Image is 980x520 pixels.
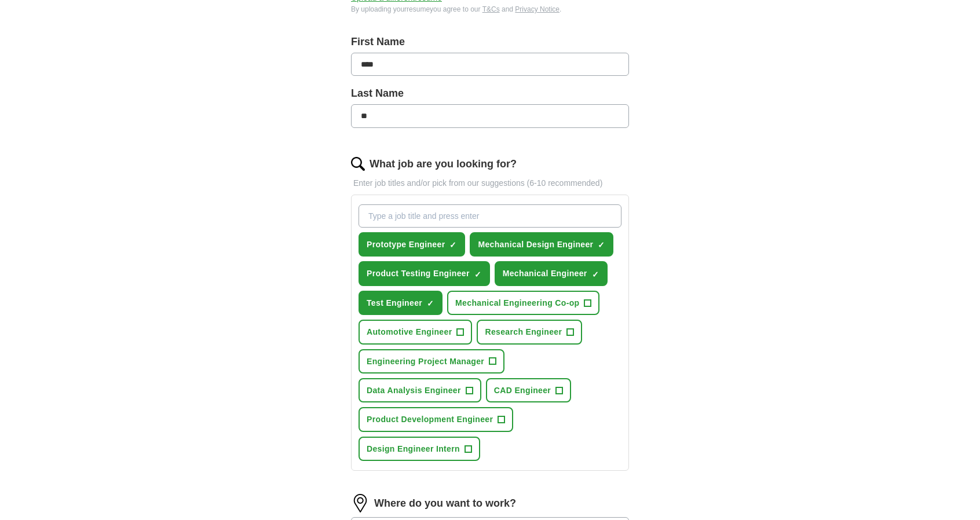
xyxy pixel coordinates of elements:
button: Research Engineer [477,320,582,344]
span: CAD Engineer [494,384,551,397]
button: Automotive Engineer [359,320,472,344]
button: Data Analysis Engineer [359,378,481,402]
p: Enter job titles and/or pick from our suggestions (6-10 recommended) [351,177,629,189]
label: What job are you looking for? [370,156,517,173]
span: Design Engineer Intern [367,442,460,455]
img: location.png [351,494,370,512]
input: Type a job title and press enter [359,204,621,228]
img: search.png [351,157,365,171]
button: Mechanical Engineer✓ [495,261,608,285]
span: Mechanical Engineer [503,267,587,280]
span: Mechanical Engineering Co-op [455,296,579,309]
label: Last Name [351,85,629,102]
span: Mechanical Design Engineer [478,238,593,251]
button: Test Engineer✓ [359,291,443,315]
button: Product Testing Engineer✓ [359,261,490,285]
span: ✓ [598,240,605,250]
label: First Name [351,34,629,50]
span: Prototype Engineer [367,238,445,251]
button: Mechanical Design Engineer✓ [470,232,613,257]
span: Product Development Engineer [367,413,493,426]
a: T&Cs [482,5,500,13]
span: ✓ [449,240,456,250]
span: Data Analysis Engineer [367,384,461,397]
button: CAD Engineer [486,378,571,402]
button: Design Engineer Intern [359,437,480,461]
label: Where do you want to work? [374,495,516,512]
a: Privacy Notice [515,5,560,13]
span: Research Engineer [485,325,562,338]
span: ✓ [474,270,481,279]
span: Test Engineer [367,296,422,309]
span: Automotive Engineer [367,325,452,338]
span: ✓ [427,299,434,308]
span: ✓ [592,270,599,279]
button: Prototype Engineer✓ [359,232,465,257]
div: By uploading your resume you agree to our and . [351,4,629,15]
button: Mechanical Engineering Co-op [447,291,599,315]
span: Product Testing Engineer [367,267,470,280]
button: Product Development Engineer [359,407,513,431]
span: Engineering Project Manager [367,355,484,368]
button: Engineering Project Manager [359,349,504,373]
